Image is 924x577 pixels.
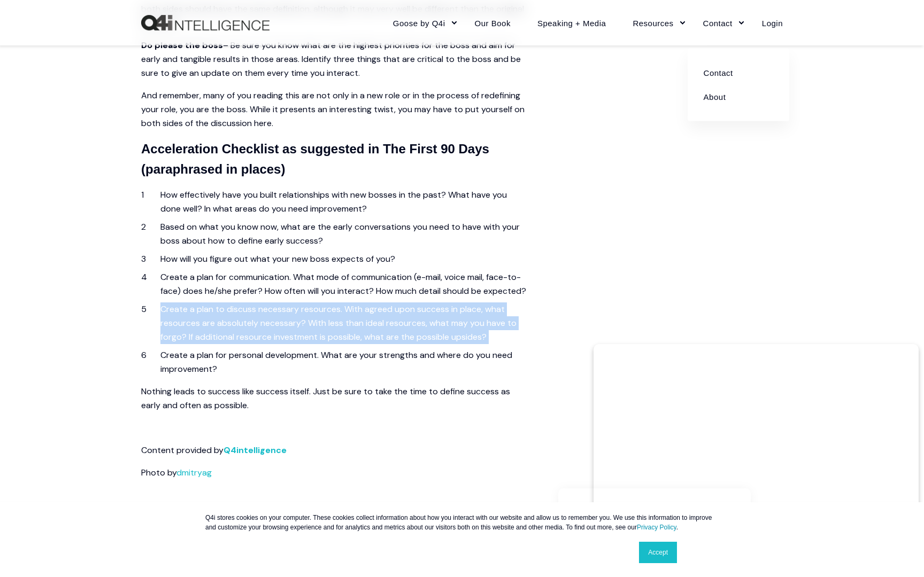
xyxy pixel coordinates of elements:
[696,84,781,108] a: About
[160,348,526,376] li: Create a plan for personal development. What are your strengths and where do you need improvement?
[594,344,919,572] iframe: Popup CTA
[572,499,737,526] h3: Share article
[141,40,223,51] strong: Do please the boss
[141,15,269,31] a: Back to Home
[176,467,212,478] a: dmitryag
[141,466,526,480] p: Photo by
[141,445,224,456] span: Content provided by
[639,542,677,563] a: Accept
[141,15,269,31] img: Q4intelligence, LLC logo
[160,252,526,266] li: How will you figure out what your new boss expects of you?
[160,270,526,298] li: Create a plan for communication. What mode of communication (e-mail, voice mail, face-to-face) do...
[160,220,526,248] li: Based on what you know now, what are the early conversations you need to have with your boss abou...
[141,38,526,80] p: – Be sure you know what are the highest priorities for the boss and aim for early and tangible re...
[141,385,526,412] p: Nothing leads to success like success itself. Just be sure to take the time to define success as ...
[160,302,526,344] li: Create a plan to discuss necessary resources. With agreed upon success in place, what resources a...
[160,188,526,216] li: How effectively have you built relationships with new bosses in the past? What have you done well...
[141,139,526,180] h4: Acceleration Checklist as suggested in The First 90 Days (paraphrased in places)
[637,524,676,531] a: Privacy Policy
[224,445,287,456] a: Q4intelligence
[205,513,719,532] p: Q4i stores cookies on your computer. These cookies collect information about how you interact wit...
[141,89,526,130] p: And remember, many of you reading this are not only in a new role or in the process of redefining...
[696,60,781,84] a: Contact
